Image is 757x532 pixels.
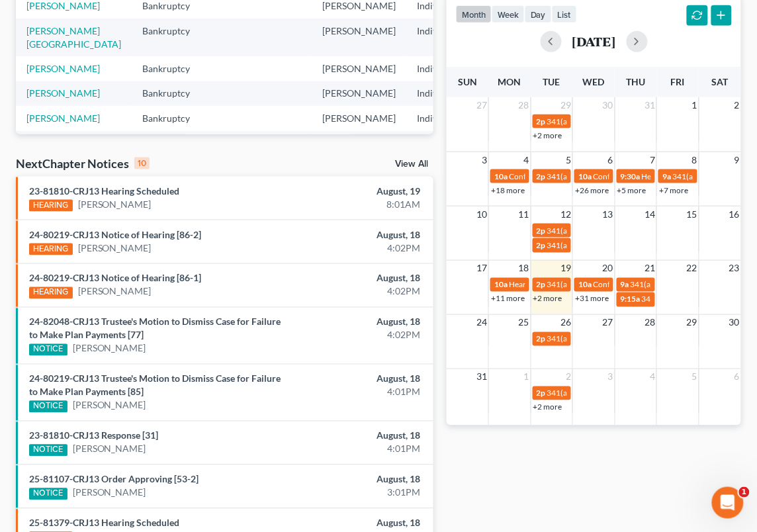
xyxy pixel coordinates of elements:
[312,19,406,56] td: [PERSON_NAME]
[537,388,546,398] span: 2p
[312,106,406,130] td: [PERSON_NAME]
[517,206,531,222] span: 11
[29,445,67,457] div: NOTICE
[627,76,646,87] span: Thu
[578,280,592,290] span: 10a
[642,171,745,181] span: Hearing for [PERSON_NAME]
[523,369,531,385] span: 1
[517,97,531,113] span: 28
[523,152,531,168] span: 4
[712,487,744,519] iframe: Intercom live chat
[298,316,420,329] div: August, 18
[298,228,420,242] div: August, 18
[691,97,699,113] span: 1
[543,76,560,87] span: Tue
[298,242,420,255] div: 4:02PM
[475,206,488,222] span: 10
[458,76,477,87] span: Sun
[406,56,468,81] td: Individual
[575,294,609,304] a: +31 more
[132,19,214,56] td: Bankruptcy
[547,226,675,236] span: 341(a) meeting for [PERSON_NAME]
[298,373,420,386] div: August, 18
[29,185,179,197] a: 23-81810-CRJ13 Hearing Scheduled
[494,171,508,181] span: 10a
[552,5,577,23] button: list
[475,369,488,385] span: 31
[643,97,656,113] span: 31
[26,25,121,50] a: [PERSON_NAME][GEOGRAPHIC_DATA]
[132,81,214,106] td: Bankruptcy
[298,517,420,530] div: August, 18
[298,272,420,285] div: August, 18
[559,315,572,331] span: 26
[739,487,750,498] span: 1
[78,198,152,211] a: [PERSON_NAME]
[621,294,641,304] span: 9:15a
[691,152,699,168] span: 8
[728,261,741,277] span: 23
[547,240,675,250] span: 341(a) meeting for [PERSON_NAME]
[525,5,552,23] button: day
[559,97,572,113] span: 29
[406,19,468,56] td: Individual
[26,87,100,99] a: [PERSON_NAME]
[533,130,562,140] a: +2 more
[621,171,641,181] span: 9:30a
[621,280,629,290] span: 9a
[456,5,492,23] button: month
[593,280,743,290] span: Confirmation hearing for [PERSON_NAME]
[671,76,685,87] span: Fri
[498,76,521,87] span: Mon
[509,280,612,290] span: Hearing for [PERSON_NAME]
[643,206,656,222] span: 14
[691,369,699,385] span: 5
[601,97,615,113] span: 30
[132,56,214,81] td: Bankruptcy
[601,206,615,222] span: 13
[480,152,488,168] span: 3
[475,261,488,277] span: 17
[601,261,615,277] span: 20
[728,206,741,222] span: 16
[607,152,615,168] span: 6
[607,369,615,385] span: 3
[659,185,688,195] a: +7 more
[537,116,546,126] span: 2p
[517,315,531,331] span: 25
[298,473,420,486] div: August, 18
[26,63,100,74] a: [PERSON_NAME]
[298,185,420,198] div: August, 19
[583,76,605,87] span: Wed
[16,155,150,171] div: NextChapter Notices
[601,315,615,331] span: 27
[29,517,179,529] a: 25-81379-CRJ13 Hearing Scheduled
[537,171,546,181] span: 2p
[494,280,508,290] span: 10a
[29,474,199,485] a: 25-81107-CRJ13 Order Approving [53-2]
[395,159,428,169] a: View All
[648,369,656,385] span: 4
[733,97,741,113] span: 2
[559,261,572,277] span: 19
[29,316,281,341] a: 24-82048-CRJ13 Trustee's Motion to Dismiss Case for Failure to Make Plan Payments [77]
[29,200,73,212] div: HEARING
[491,185,525,195] a: +18 more
[648,152,656,168] span: 7
[298,386,420,399] div: 4:01PM
[29,401,67,413] div: NOTICE
[533,402,562,412] a: +2 more
[73,342,146,355] a: [PERSON_NAME]
[547,334,753,344] span: 341(a) meeting for [PERSON_NAME] and [PERSON_NAME]
[572,34,616,48] h2: [DATE]
[537,240,546,250] span: 2p
[517,261,531,277] span: 18
[491,294,525,304] a: +11 more
[29,244,73,255] div: HEARING
[298,285,420,298] div: 4:02PM
[537,226,546,236] span: 2p
[578,171,592,181] span: 10a
[728,315,741,331] span: 30
[547,171,675,181] span: 341(a) meeting for [PERSON_NAME]
[547,280,675,290] span: 341(a) meeting for [PERSON_NAME]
